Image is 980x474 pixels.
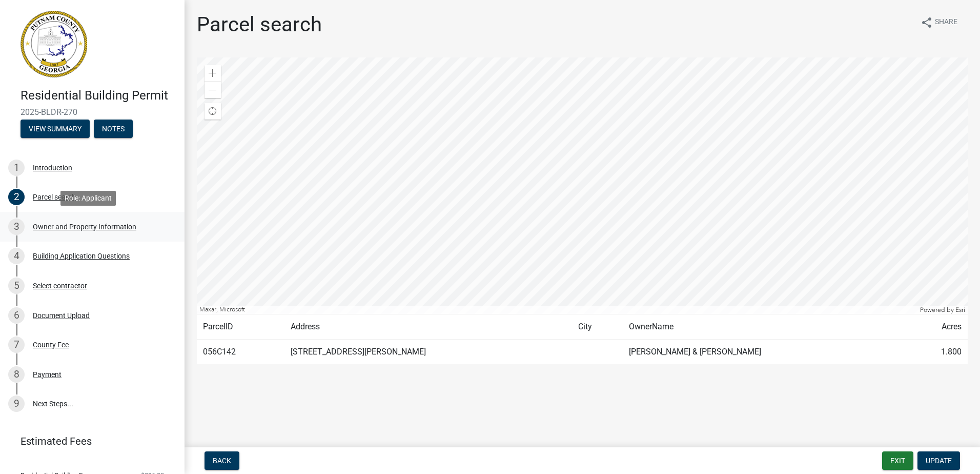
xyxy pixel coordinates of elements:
wm-modal-confirm: Summary [21,125,90,133]
td: Address [284,314,571,340]
div: 6 [8,307,25,324]
a: Estimated Fees [8,431,168,451]
div: 8 [8,366,25,383]
div: Payment [33,371,62,378]
button: Exit [882,451,913,470]
div: Owner and Property Information [33,223,136,230]
div: Introduction [33,164,72,171]
wm-modal-confirm: Notes [94,125,133,133]
div: 3 [8,219,25,235]
span: Update [926,457,952,465]
button: Notes [94,120,133,138]
td: [STREET_ADDRESS][PERSON_NAME] [284,340,571,365]
span: 2025-BLDR-270 [21,107,164,117]
td: 1.800 [904,340,968,365]
div: Parcel search [33,193,76,201]
button: View Summary [21,120,90,138]
div: Zoom out [205,82,221,98]
td: [PERSON_NAME] & [PERSON_NAME] [623,340,904,365]
td: 056C142 [197,340,284,365]
a: Esri [955,306,965,313]
img: Putnam County, Georgia [21,11,87,77]
div: Find my location [205,103,221,120]
div: 7 [8,337,25,353]
i: share [921,16,933,29]
div: 4 [8,248,25,264]
div: Zoom in [205,65,221,82]
td: ParcelID [197,314,284,340]
button: shareShare [912,12,966,32]
div: 9 [8,396,25,412]
div: 5 [8,278,25,294]
span: Share [935,16,957,29]
h1: Parcel search [197,12,322,37]
button: Update [917,451,960,470]
td: OwnerName [623,314,904,340]
div: Select contractor [33,282,87,289]
span: Back [213,457,231,465]
div: Maxar, Microsoft [197,306,917,314]
h4: Residential Building Permit [21,88,176,103]
td: City [572,314,623,340]
div: Building Application Questions [33,252,130,260]
td: Acres [904,314,968,340]
div: Document Upload [33,312,90,319]
div: County Fee [33,341,69,348]
div: Powered by [917,306,968,314]
button: Back [205,451,239,470]
div: 2 [8,189,25,205]
div: 1 [8,160,25,176]
div: Role: Applicant [60,191,116,206]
